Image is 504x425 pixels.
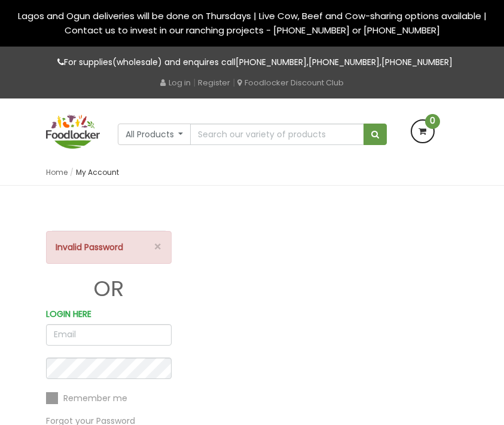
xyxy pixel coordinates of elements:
span: Remember me [63,392,127,404]
input: Search our variety of products [190,124,364,145]
h1: OR [46,277,172,301]
a: Foodlocker Discount Club [237,77,344,88]
input: Email [46,324,172,346]
a: [PHONE_NUMBER] [381,56,453,68]
a: [PHONE_NUMBER] [236,56,307,68]
span: Lagos and Ogun deliveries will be done on Thursdays | Live Cow, Beef and Cow-sharing options avai... [18,10,487,36]
button: × [154,241,162,253]
a: Log in [160,77,191,88]
strong: Invalid Password [56,241,123,253]
button: All Products [118,124,191,145]
a: Home [46,167,68,177]
img: FoodLocker [46,115,100,149]
label: LOGIN HERE [46,307,91,321]
p: For supplies(wholesale) and enquires call , , [46,56,459,69]
a: [PHONE_NUMBER] [308,56,380,68]
span: 0 [425,114,440,129]
span: | [233,76,235,88]
span: | [193,76,196,88]
a: Register [198,77,230,88]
